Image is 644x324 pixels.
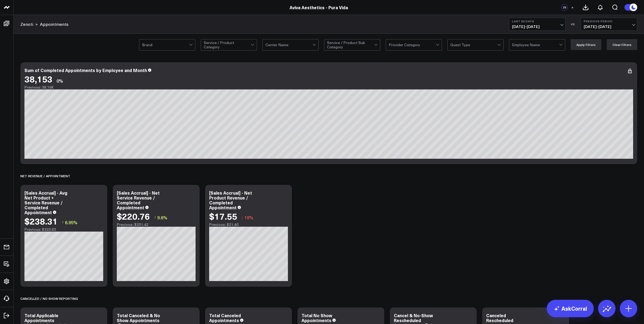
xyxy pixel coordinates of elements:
div: Total Canceled Appointments [209,312,241,323]
div: $220.76 [117,211,150,221]
button: Previous Period[DATE]-[DATE] [581,18,637,31]
b: Last 30 Days [512,20,563,23]
a: Aviva Aesthetics - Pura Vida [290,4,348,10]
a: AskCorral [547,300,594,317]
div: $238.31 [24,216,58,226]
div: 38,153 [24,74,52,84]
div: Previous: 38.15K [24,85,633,89]
a: Appointments [40,21,68,27]
div: VS [568,23,578,26]
div: Total No Show Appointments [301,312,332,323]
div: Previous: $222.83 [24,227,103,232]
span: [DATE] - [DATE] [584,24,634,29]
div: Previous: $201.42 [117,222,196,227]
div: ZK [561,4,568,11]
div: Previous: $21.40 [209,222,288,227]
div: [Sales Accrual] - Net Service Revenue / Completed Appointment [117,190,160,210]
span: ↑ [154,214,156,221]
span: 6.95% [65,219,77,225]
div: Total Canceled & No Show Appointments [117,312,160,323]
div: Net Revenue / Appointment [20,170,70,182]
div: Sum of Completed Appointments by Employee and Month [24,67,147,73]
div: [Sales Accrual] - Avg Net Product + Service Revenue / Completed Appointment [24,190,67,215]
div: Cancelled / No Show Reporting [20,292,78,305]
span: 9.6% [157,214,167,220]
span: + [571,5,574,9]
button: Apply Filters [571,39,601,50]
div: [Sales Accrual] - Net Product Revenue / Completed Appointment [209,190,252,210]
button: + [569,4,576,11]
span: ↓ [241,214,243,221]
button: Last 30 Days[DATE]-[DATE] [509,18,566,31]
button: Clear Filters [607,39,637,50]
div: > [20,21,38,27]
span: [DATE] - [DATE] [512,24,563,29]
b: Previous Period [584,20,634,23]
div: Canceled Rescheduled [486,312,513,323]
a: Zenoti [20,21,33,27]
span: 18% [244,214,253,220]
span: ↑ [62,219,64,226]
div: $17.55 [209,211,237,221]
div: 0% [56,78,63,84]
